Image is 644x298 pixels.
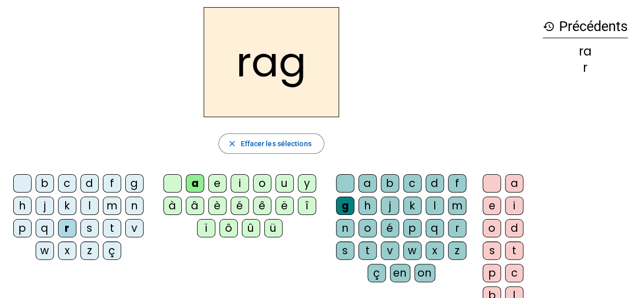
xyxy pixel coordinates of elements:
div: c [403,174,422,193]
div: j [381,197,399,215]
div: f [103,174,121,193]
div: n [125,197,144,215]
div: t [505,241,523,260]
div: h [358,197,377,215]
div: q [36,219,54,237]
div: t [358,241,377,260]
div: s [80,219,99,237]
div: ç [368,264,386,282]
div: w [36,241,54,260]
div: z [80,241,99,260]
div: o [253,174,271,193]
div: v [125,219,144,237]
div: x [426,241,444,260]
div: q [426,219,444,237]
div: w [403,241,422,260]
div: t [103,219,121,237]
div: r [543,62,628,74]
div: k [403,197,422,215]
div: r [58,219,76,237]
div: l [426,197,444,215]
div: f [448,174,466,193]
div: on [414,264,435,282]
mat-icon: close [227,139,236,148]
div: z [448,241,466,260]
div: ô [219,219,238,237]
div: y [298,174,316,193]
div: c [58,174,76,193]
div: i [505,197,523,215]
div: j [36,197,54,215]
div: é [231,197,249,215]
div: m [448,197,466,215]
div: d [80,174,99,193]
div: é [381,219,399,237]
div: a [358,174,377,193]
div: g [336,197,354,215]
span: Effacer les sélections [240,138,311,150]
div: g [125,174,144,193]
div: b [381,174,399,193]
div: ë [275,197,294,215]
div: b [36,174,54,193]
div: c [505,264,523,282]
div: m [103,197,121,215]
div: l [80,197,99,215]
div: à [163,197,182,215]
div: n [336,219,354,237]
div: x [58,241,76,260]
div: ra [543,45,628,58]
h3: Précédents [543,15,628,38]
div: ç [103,241,121,260]
div: p [483,264,501,282]
div: r [448,219,466,237]
div: o [483,219,501,237]
div: o [358,219,377,237]
div: â [186,197,204,215]
div: e [208,174,227,193]
div: h [13,197,32,215]
div: u [275,174,294,193]
div: a [505,174,523,193]
div: s [483,241,501,260]
div: en [390,264,410,282]
div: ï [197,219,215,237]
div: p [403,219,422,237]
div: î [298,197,316,215]
div: d [505,219,523,237]
div: k [58,197,76,215]
div: a [186,174,204,193]
h2: rag [204,7,339,117]
div: e [483,197,501,215]
div: ê [253,197,271,215]
div: ü [264,219,283,237]
div: p [13,219,32,237]
div: d [426,174,444,193]
div: s [336,241,354,260]
div: û [242,219,260,237]
div: i [231,174,249,193]
mat-icon: history [543,20,555,33]
button: Effacer les sélections [218,133,324,154]
div: è [208,197,227,215]
div: v [381,241,399,260]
